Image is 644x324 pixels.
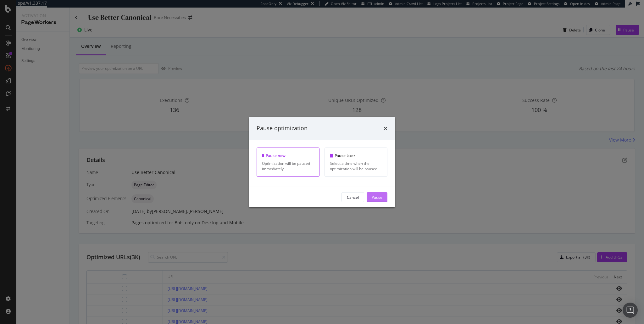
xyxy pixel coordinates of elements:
div: Cancel [347,194,359,200]
div: modal [249,117,395,207]
div: Pause now [262,153,314,158]
div: times [384,124,387,132]
div: Pause later [330,153,382,158]
div: Optimization will be paused immediately [262,161,314,171]
div: Pause [372,194,382,200]
button: Cancel [341,192,364,202]
div: Select a time when the optimization will be paused [330,161,382,171]
div: Open Intercom Messenger [623,303,638,318]
button: Pause [367,192,387,202]
div: Pause optimization [257,124,308,132]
